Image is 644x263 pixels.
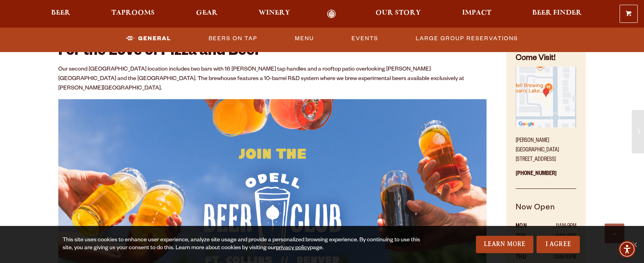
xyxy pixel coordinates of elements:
a: Impact [457,9,496,19]
p: Our second [GEOGRAPHIC_DATA] location includes two bars with 16 [PERSON_NAME] tap handles and a r... [58,65,487,93]
p: [PERSON_NAME][GEOGRAPHIC_DATA] [STREET_ADDRESS] [516,132,576,165]
a: Gear [191,9,223,19]
a: Winery [254,9,295,19]
span: Taprooms [111,10,155,16]
a: Beers On Tap [205,30,261,48]
a: Events [348,30,381,48]
span: Beer [51,10,70,16]
a: Scroll to top [605,224,624,243]
h2: For the Love of Pizza and Beer [58,44,487,61]
span: Winery [259,10,290,16]
a: Taprooms [106,9,160,19]
div: This site uses cookies to enhance user experience, analyze site usage and provide a personalized ... [63,237,426,252]
a: Beer [46,9,76,19]
img: Small thumbnail of location on map [516,67,576,127]
h4: Come Visit! [516,53,576,65]
a: Beer Finder [527,9,587,19]
h5: Now Open [516,202,576,222]
span: Beer Finder [532,10,582,16]
span: Our Story [376,10,421,16]
div: Accessibility Menu [618,241,636,258]
a: I Agree [537,236,580,253]
a: privacy policy [276,245,310,252]
a: Odell Home [316,9,346,19]
span: Gear [196,10,218,16]
a: Our Story [370,9,426,19]
a: Menu [292,30,317,48]
p: [PHONE_NUMBER] [516,165,576,189]
a: General [123,30,174,48]
a: Find on Google Maps (opens in a new window) [516,67,576,132]
th: MON [516,222,537,232]
span: Impact [462,10,491,16]
a: Learn More [476,236,534,253]
td: 11AM-9PM [536,222,576,232]
a: Large Group Reservations [413,30,521,48]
